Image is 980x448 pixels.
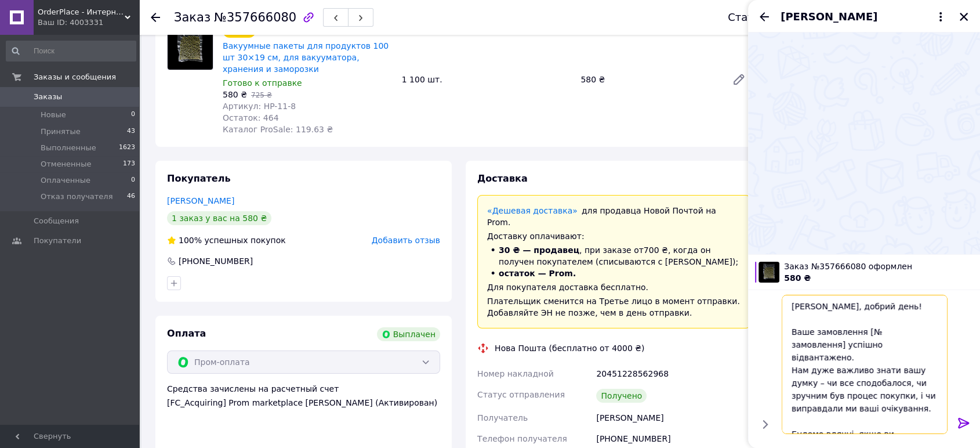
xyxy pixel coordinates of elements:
img: 6788229303_w100_h100_vakuumnye-pakety-dlya.jpg [758,262,779,283]
div: Ваш ID: 4003331 [38,17,139,28]
div: Средства зачислены на расчетный счет [167,383,440,409]
span: 43 [127,127,135,137]
span: Готово к отправке [223,78,302,88]
span: 580 ₴ [223,90,247,99]
span: Остаток: 464 [223,113,279,122]
span: 0 [131,175,135,186]
li: , при заказе от 700 ₴ , когда он получен покупателем (списываются с [PERSON_NAME]); [487,244,741,268]
span: Оплата [167,328,206,339]
span: 100% [179,236,202,245]
span: Артикул: HP-11-8 [223,102,296,111]
span: Покупатель [167,173,230,184]
div: Вернуться назад [151,12,160,23]
span: Новые [41,110,66,120]
span: Заказы и сообщения [34,72,116,82]
span: Заказы [34,92,62,102]
span: Отказ получателя [41,192,112,202]
span: 725 ₴ [251,91,272,99]
span: Заказ №357666080 оформлен [784,261,973,272]
div: [PHONE_NUMBER] [177,255,254,267]
div: [PERSON_NAME] [594,407,753,428]
div: 1 заказ у вас на 580 ₴ [167,211,271,225]
span: Добавить отзыв [372,236,440,245]
button: Назад [757,10,771,24]
span: [PERSON_NAME] [781,9,877,24]
div: для продавца Новой Почтой на Prom. [487,205,741,228]
span: 1623 [119,143,135,153]
button: Показать кнопки [757,417,772,432]
a: «Дешевая доставка» [487,206,578,215]
div: 1 100 шт. [397,71,576,88]
button: Закрыть [957,10,971,24]
div: Получено [596,389,647,403]
span: Оплаченные [41,175,90,186]
div: 20451228562968 [594,363,753,384]
span: 0 [131,110,135,120]
button: [PERSON_NAME] [781,9,948,24]
div: Плательщик сменится на Третье лицо в момент отправки. Добавляйте ЭН не позже, чем в день отправки. [487,295,741,319]
div: 580 ₴ [576,71,723,88]
span: Сообщения [34,216,79,226]
div: Для покупателя доставка бесплатно. [487,281,741,293]
span: Отмененные [41,159,91,169]
span: Покупатели [34,236,81,246]
span: 580 ₴ [784,273,811,283]
span: Доставка [477,173,528,184]
span: Принятые [41,127,81,137]
span: OrderPlace - Интернет-магазин товаров для дома [38,7,125,17]
span: Каталог ProSale: 119.63 ₴ [223,125,333,134]
span: Телефон получателя [477,434,567,443]
textarea: [PERSON_NAME], добрий день! Ваше замовлення [№ замовлення] успішно відвантажено. Нам дуже важливо... [782,295,948,434]
div: Нова Пошта (бесплатно от 4000 ₴) [492,342,647,354]
span: 46 [127,192,135,202]
div: Статус заказа [728,12,805,23]
span: Статус отправления [477,390,565,399]
a: Вакуумные пакеты для продуктов 100 шт 30×19 см, для вакууматора, хранения и заморозки [223,41,389,74]
img: Вакуумные пакеты для продуктов 100 шт 30×19 см, для вакууматора, хранения и заморозки [168,24,213,70]
span: 30 ₴ — продавец [499,245,579,255]
input: Поиск [6,41,136,62]
div: успешных покупок [167,234,286,246]
span: Выполненные [41,143,96,153]
span: остаток — Prom. [499,269,576,278]
span: №357666080 [214,10,296,24]
span: Номер накладной [477,369,554,378]
span: Получатель [477,413,528,422]
span: Заказ [174,10,210,24]
div: Выплачен [377,327,440,341]
a: [PERSON_NAME] [167,196,234,205]
span: 173 [123,159,135,169]
div: Доставку оплачивают: [487,230,741,242]
a: Редактировать [727,68,750,91]
div: [FC_Acquiring] Prom marketplace [PERSON_NAME] (Активирован) [167,397,440,409]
